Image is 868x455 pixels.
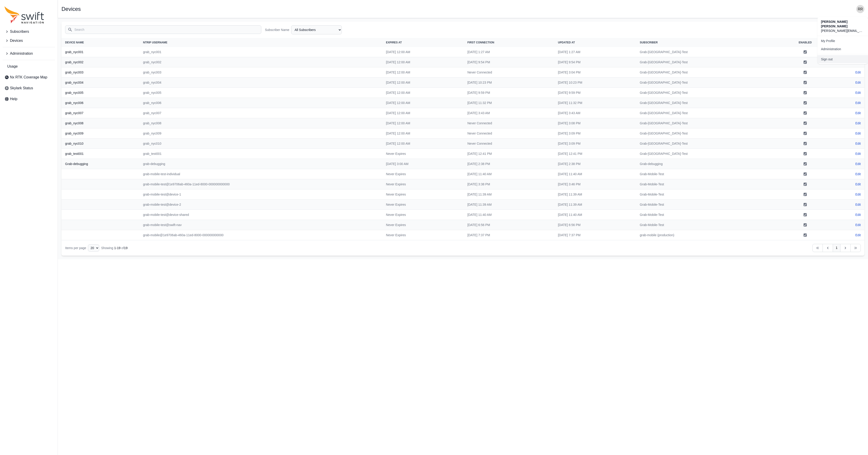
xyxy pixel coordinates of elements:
a: My Profile [817,37,868,45]
span: [PERSON_NAME] [PERSON_NAME] [821,19,864,28]
a: Sign out [817,55,868,63]
span: [PERSON_NAME][EMAIL_ADDRESS][PERSON_NAME][DOMAIN_NAME] [821,28,864,33]
img: user photo [856,5,864,13]
a: Administration [817,45,868,53]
